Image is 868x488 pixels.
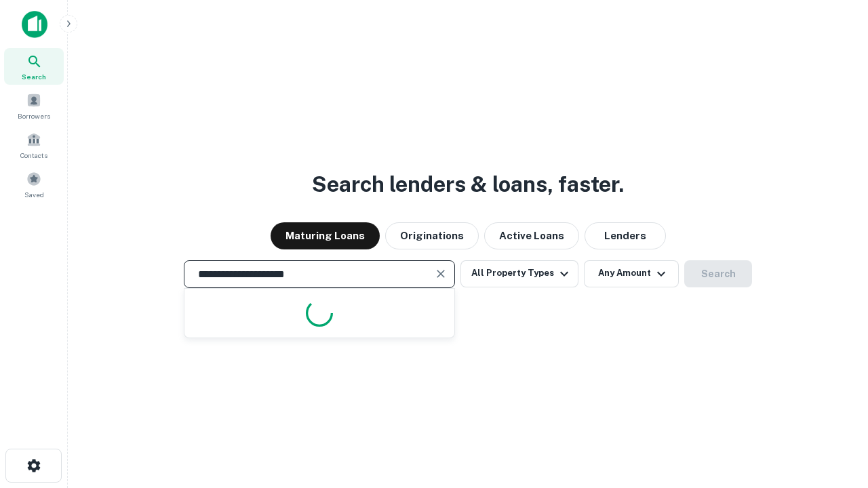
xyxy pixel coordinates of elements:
[4,127,64,163] a: Contacts
[585,222,666,249] button: Lenders
[431,264,450,283] button: Clear
[20,150,47,161] span: Contacts
[24,189,44,200] span: Saved
[22,71,46,82] span: Search
[18,110,50,121] span: Borrowers
[4,87,64,124] a: Borrowers
[312,168,624,201] h3: Search lenders & loans, faster.
[484,222,579,249] button: Active Loans
[800,380,868,445] iframe: Chat Widget
[271,222,380,249] button: Maturing Loans
[385,222,479,249] button: Originations
[4,48,64,85] a: Search
[584,260,679,287] button: Any Amount
[460,260,578,287] button: All Property Types
[22,11,47,38] img: capitalize-icon.png
[4,166,64,203] a: Saved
